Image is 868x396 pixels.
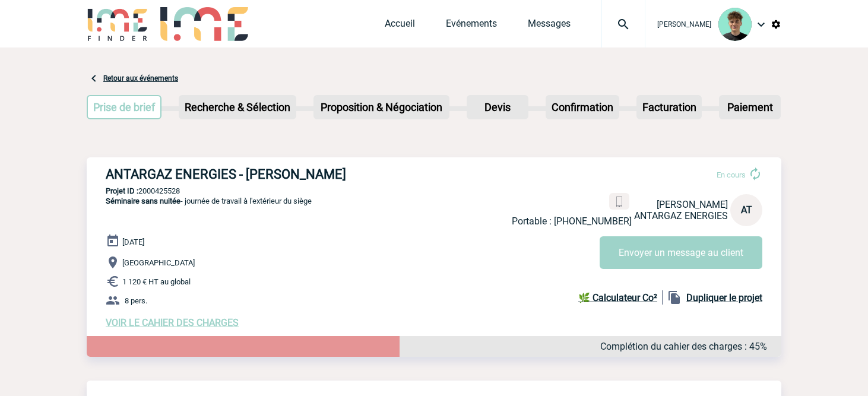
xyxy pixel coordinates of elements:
[667,290,682,305] img: file_copy-black-24dp.png
[634,210,728,221] span: ANTARGAZ ENERGIES
[578,290,663,305] a: 🌿 Calculateur Co²
[122,277,191,286] span: 1 120 € HT au global
[657,20,711,28] span: [PERSON_NAME]
[718,8,752,41] img: 131612-0.png
[657,199,728,210] span: [PERSON_NAME]
[638,96,701,118] p: Facturation
[103,74,178,83] a: Retour aux événements
[385,18,415,34] a: Accueil
[106,317,239,328] a: VOIR LE CAHIER DES CHARGES
[578,292,657,303] b: 🌿 Calculateur Co²
[106,197,180,205] span: Séminaire sans nuitée
[122,258,195,267] span: [GEOGRAPHIC_DATA]
[87,186,781,195] p: 2000425528
[446,18,497,34] a: Evénements
[468,96,527,118] p: Devis
[741,204,752,216] span: AT
[600,236,762,269] button: Envoyer un message au client
[87,7,148,41] img: IME-Finder
[88,96,160,118] p: Prise de brief
[106,197,312,205] span: - journée de travail à l'extérieur du siège
[122,237,144,246] span: [DATE]
[547,96,618,118] p: Confirmation
[106,186,138,195] b: Projet ID :
[180,96,295,118] p: Recherche & Sélection
[106,167,462,182] h3: ANTARGAZ ENERGIES - [PERSON_NAME]
[720,96,780,118] p: Paiement
[315,96,448,118] p: Proposition & Négociation
[512,216,632,227] p: Portable : [PHONE_NUMBER]
[686,292,762,303] b: Dupliquer le projet
[125,296,147,305] span: 8 pers.
[717,170,746,179] span: En cours
[614,197,625,207] img: portable.png
[528,18,571,34] a: Messages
